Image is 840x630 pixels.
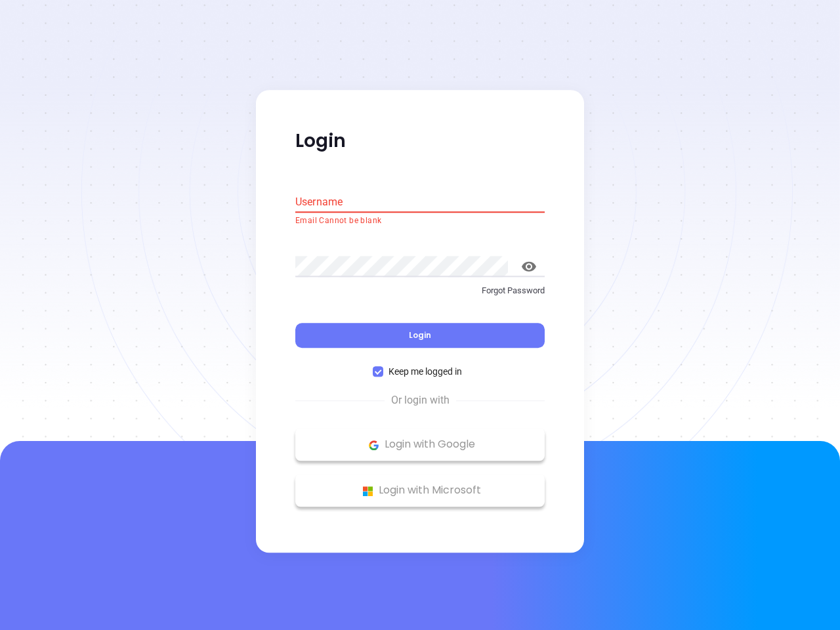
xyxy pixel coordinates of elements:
button: toggle password visibility [513,251,545,282]
span: Keep me logged in [383,365,467,379]
button: Microsoft Logo Login with Microsoft [295,474,545,507]
p: Forgot Password [295,284,545,297]
p: Login with Microsoft [302,481,538,501]
p: Email Cannot be blank [295,215,545,228]
a: Forgot Password [295,284,545,308]
button: Login [295,324,545,348]
p: Login [295,129,545,153]
img: Microsoft Logo [360,483,376,499]
p: Login with Google [302,435,538,455]
img: Google Logo [366,437,382,453]
span: Login [409,330,431,341]
button: Google Logo Login with Google [295,429,545,461]
span: Or login with [385,393,456,409]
